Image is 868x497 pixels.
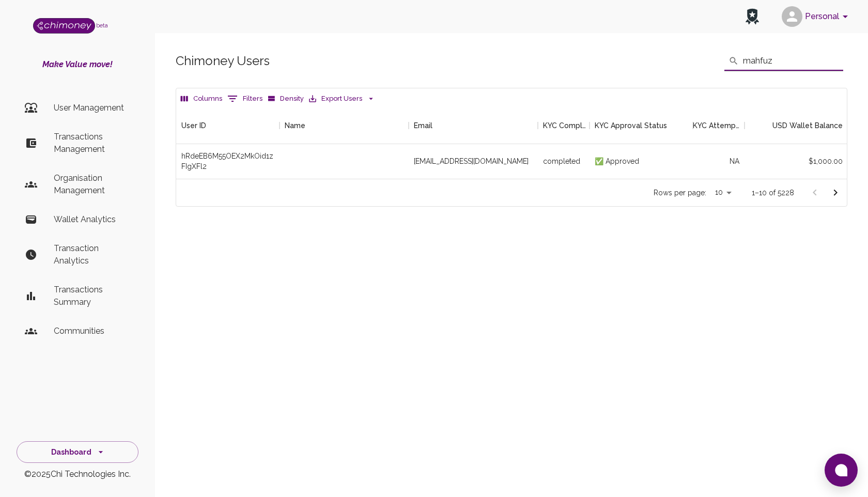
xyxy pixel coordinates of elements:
[181,151,274,172] div: hRdeEB6M55OEX2MkOid1zFIgXFl2
[54,172,130,197] p: Organisation Management
[176,107,280,144] div: User ID
[265,91,306,107] button: Density
[825,182,846,203] button: Go to next page
[17,441,138,463] button: Dashboard
[590,107,693,144] div: KYC Approval Status
[543,107,590,144] div: KYC Completed
[54,325,130,337] p: Communities
[54,131,130,156] p: Transactions Management
[538,107,590,144] div: KYC Completed
[176,53,270,69] h5: Chimoney Users
[538,144,590,179] div: completed
[414,107,432,144] div: Email
[306,91,377,107] button: Export Users
[409,107,538,144] div: Email
[654,188,706,198] p: Rows per page:
[693,144,745,179] div: NA
[745,107,848,144] div: USD Wallet Balance
[693,107,739,144] div: KYC Attempts
[590,144,693,179] div: ✅ Approved
[595,107,667,144] div: KYC Approval Status
[96,22,108,28] span: beta
[54,102,130,114] p: User Management
[772,107,843,144] div: USD Wallet Balance
[225,90,265,107] button: Show filters
[825,454,858,487] button: Open chat window
[743,51,843,71] input: Search...
[54,242,130,267] p: Transaction Analytics
[778,3,856,30] button: account of current user
[745,144,848,179] div: $1,000.00
[178,91,225,107] button: Select columns
[54,284,130,308] p: Transactions Summary
[33,18,95,34] img: Logo
[285,107,305,144] div: Name
[409,144,538,179] div: [EMAIL_ADDRESS][DOMAIN_NAME]
[710,185,735,200] div: 10
[54,213,130,226] p: Wallet Analytics
[693,107,745,144] div: KYC Attempts
[181,107,206,144] div: User ID
[752,188,794,198] p: 1–10 of 5228
[280,107,409,144] div: Name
